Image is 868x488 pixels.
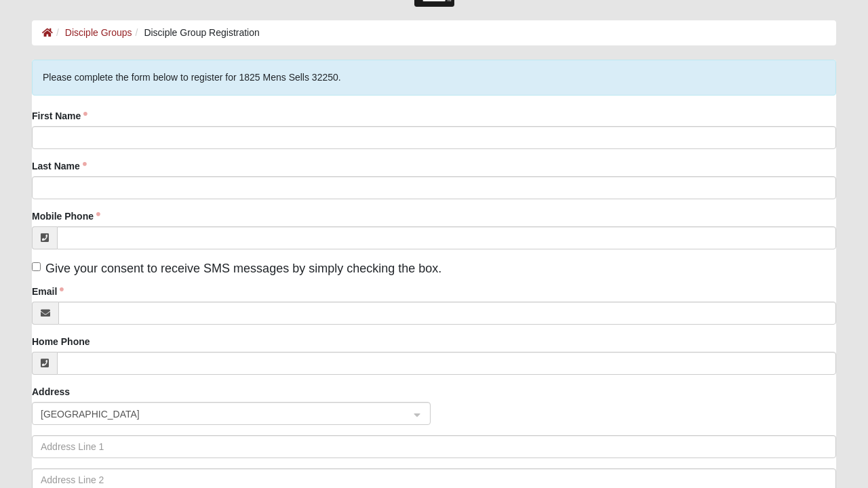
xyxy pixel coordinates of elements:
[32,335,90,348] label: Home Phone
[32,435,836,458] input: Address Line 1
[32,159,87,173] label: Last Name
[32,209,100,223] label: Mobile Phone
[32,285,64,298] label: Email
[32,262,41,271] input: Give your consent to receive SMS messages by simply checking the box.
[32,109,87,123] label: First Name
[32,385,70,399] label: Address
[32,60,836,96] div: Please complete the form below to register for 1825 Mens Sells 32250.
[41,407,397,422] span: United States
[65,27,132,38] a: Disciple Groups
[132,26,260,40] li: Disciple Group Registration
[45,262,441,275] span: Give your consent to receive SMS messages by simply checking the box.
